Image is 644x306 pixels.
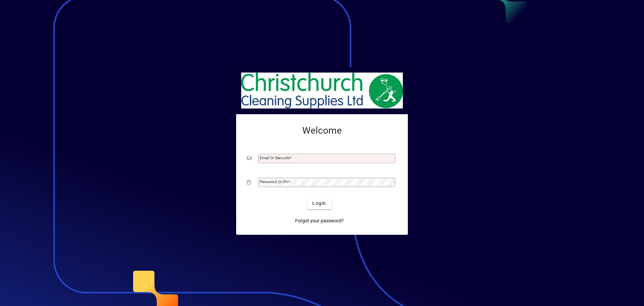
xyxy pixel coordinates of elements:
[260,179,288,184] mat-label: Password or Pin
[307,197,331,209] button: Login
[292,215,346,227] a: Forgot your password?
[295,217,344,224] span: Forgot your password?
[312,200,326,207] span: Login
[247,125,397,136] h2: Welcome
[260,156,290,160] mat-label: Email or Barcode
